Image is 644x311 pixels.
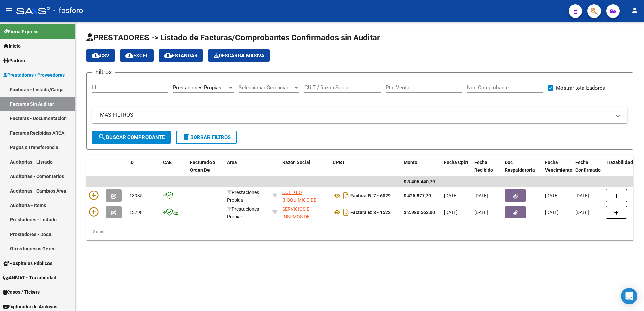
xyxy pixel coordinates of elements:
i: Descargar documento [342,190,350,201]
button: CSV [86,49,115,62]
span: Monto [404,160,417,165]
datatable-header-cell: Fecha Confirmado [573,155,603,185]
datatable-header-cell: ID [127,155,160,185]
span: $ 3.406.440,79 [404,179,435,184]
mat-expansion-panel-header: MAS FILTROS [92,107,627,123]
button: Borrar Filtros [176,131,237,144]
span: PRESTADORES -> Listado de Facturas/Comprobantes Confirmados sin Auditar [86,33,380,42]
span: Doc Respaldatoria [505,160,535,173]
span: CSV [92,53,109,59]
strong: $ 425.877,79 [404,193,431,198]
mat-icon: cloud_download [92,51,100,59]
strong: Factura B: 3 - 1522 [350,210,391,215]
app-download-masive: Descarga masiva de comprobantes (adjuntos) [208,49,270,62]
button: Descarga Masiva [208,49,270,62]
span: [DATE] [474,210,488,215]
strong: $ 2.980.563,00 [404,210,435,215]
span: Fecha Confirmado [575,160,601,173]
datatable-header-cell: CAE [160,155,187,185]
datatable-header-cell: Area [224,155,270,185]
span: Facturado x Orden De [190,160,215,173]
span: ANMAT - Trazabilidad [3,274,56,281]
span: Prestadores / Proveedores [3,71,65,79]
span: [DATE] [575,210,589,215]
datatable-header-cell: Fecha Cpbt [441,155,472,185]
span: Estandar [164,53,198,59]
span: [DATE] [474,193,488,198]
datatable-header-cell: Doc Respaldatoria [502,155,542,185]
datatable-header-cell: Trazabilidad [603,155,643,185]
span: CAE [163,160,172,165]
div: 30710004842 [282,205,327,219]
span: Casos / Tickets [3,288,40,296]
mat-icon: cloud_download [164,51,172,59]
datatable-header-cell: Fecha Recibido [472,155,502,185]
mat-icon: person [631,6,639,14]
datatable-header-cell: Razón Social [280,155,330,185]
span: Borrar Filtros [182,134,231,140]
datatable-header-cell: Facturado x Orden De [187,155,224,185]
i: Descargar documento [342,207,350,218]
datatable-header-cell: Monto [401,155,441,185]
datatable-header-cell: Fecha Vencimiento [542,155,573,185]
span: Hospitales Públicos [3,260,52,267]
span: SERVICIOS E INSUMOS DE MEDICINA SRL [282,206,314,227]
div: Open Intercom Messenger [621,288,637,304]
div: 30521386564 [282,188,327,203]
span: Prestaciones Propias [227,189,259,203]
span: [DATE] [444,193,458,198]
mat-panel-title: MAS FILTROS [100,111,611,119]
span: 13798 [129,210,143,215]
span: Prestaciones Propias [227,206,259,219]
button: Buscar Comprobante [92,131,171,144]
span: Descarga Masiva [214,53,264,59]
mat-icon: search [98,133,106,141]
span: Razón Social [282,160,310,165]
span: Area [227,160,237,165]
span: CPBT [333,160,345,165]
datatable-header-cell: CPBT [330,155,401,185]
span: Seleccionar Gerenciador [239,84,293,91]
strong: Factura B: 7 - 6029 [350,193,391,198]
span: Prestaciones Propias [173,84,221,91]
mat-icon: menu [5,6,13,14]
span: EXCEL [125,53,148,59]
span: - fosforo [53,3,83,18]
span: COLEGIO BIOQUIMICO DE [GEOGRAPHIC_DATA][PERSON_NAME] ASOCIACION CIVIL [282,189,328,226]
h3: Filtros [92,67,115,77]
span: 13935 [129,193,143,198]
mat-icon: delete [182,133,190,141]
mat-icon: cloud_download [125,51,133,59]
span: Trazabilidad [606,160,633,165]
span: Firma Express [3,28,38,35]
span: Explorador de Archivos [3,303,57,310]
span: ID [129,160,134,165]
span: Padrón [3,57,25,64]
button: EXCEL [120,49,154,62]
button: Estandar [159,49,203,62]
span: Fecha Vencimiento [545,160,572,173]
span: [DATE] [444,210,458,215]
span: Buscar Comprobante [98,134,165,140]
span: Fecha Recibido [474,160,493,173]
div: 2 total [86,223,633,240]
span: [DATE] [545,193,559,198]
span: Fecha Cpbt [444,160,468,165]
span: [DATE] [575,193,589,198]
span: Inicio [3,42,21,50]
span: [DATE] [545,210,559,215]
span: Mostrar totalizadores [556,84,605,92]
